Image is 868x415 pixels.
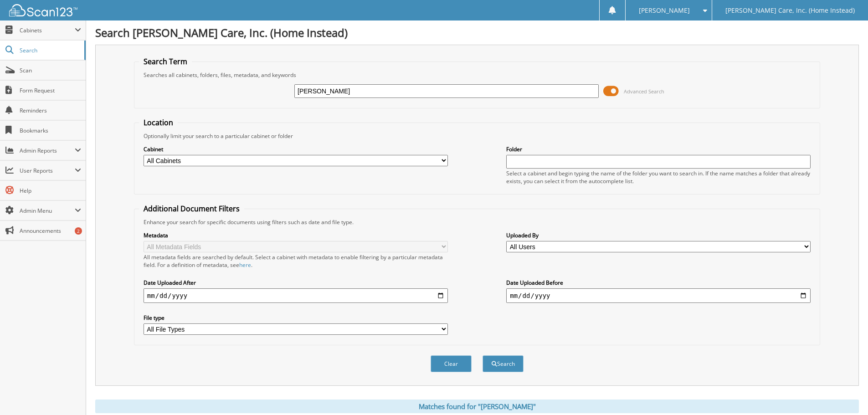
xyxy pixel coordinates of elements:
h1: Search [PERSON_NAME] Care, Inc. (Home Instead) [95,25,859,40]
div: Optionally limit your search to a particular cabinet or folder [139,132,815,140]
span: Scan [20,67,81,74]
span: [PERSON_NAME] [639,8,690,13]
label: Uploaded By [506,231,811,239]
input: start [144,288,448,303]
input: end [506,288,811,303]
img: scan123-logo-white.svg [9,4,77,16]
span: Search [20,46,80,54]
span: Bookmarks [20,127,81,134]
span: Admin Reports [20,147,75,154]
legend: Search Term [139,56,192,67]
label: Cabinet [144,145,448,153]
label: Date Uploaded After [144,279,448,287]
a: here [239,261,251,269]
label: File type [144,314,448,322]
span: Reminders [20,107,81,114]
span: [PERSON_NAME] Care, Inc. (Home Instead) [725,8,855,13]
span: Cabinets [20,26,75,34]
button: Search [483,355,524,372]
span: Announcements [20,227,81,235]
div: 2 [75,227,82,235]
div: All metadata fields are searched by default. Select a cabinet with metadata to enable filtering b... [144,253,448,269]
span: Help [20,187,81,195]
div: Select a cabinet and begin typing the name of the folder you want to search in. If the name match... [506,169,811,185]
span: Admin Menu [20,207,75,215]
label: Folder [506,145,811,153]
legend: Additional Document Filters [139,204,244,214]
span: User Reports [20,167,75,174]
div: Searches all cabinets, folders, files, metadata, and keywords [139,71,815,79]
span: Advanced Search [624,88,664,95]
span: Form Request [20,87,81,94]
label: Metadata [144,231,448,239]
label: Date Uploaded Before [506,279,811,287]
button: Clear [431,355,472,372]
div: Enhance your search for specific documents using filters such as date and file type. [139,218,815,226]
div: Matches found for "[PERSON_NAME]" [95,400,859,413]
legend: Location [139,118,178,128]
